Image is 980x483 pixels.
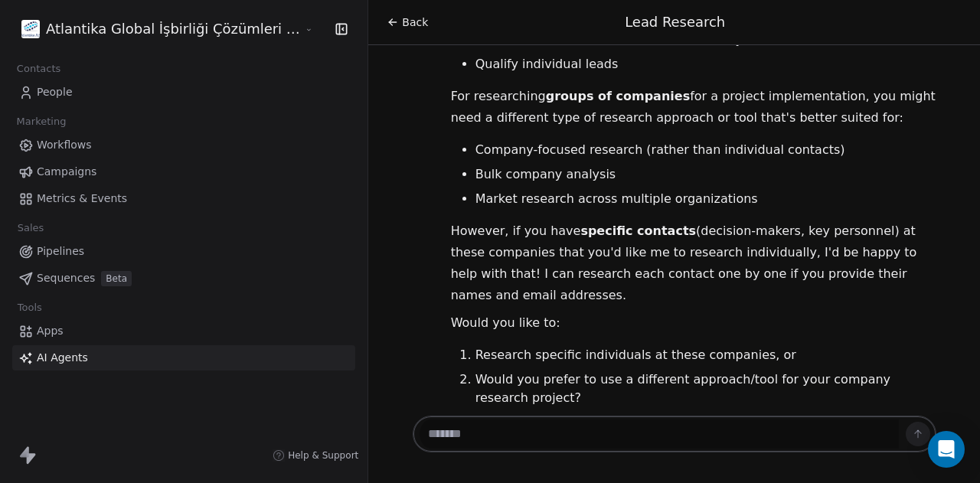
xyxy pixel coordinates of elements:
[101,271,132,286] span: Beta
[451,312,936,334] p: Would you like to:
[12,345,355,370] a: AI Agents
[12,186,355,211] a: Metrics & Events
[12,132,355,158] a: Workflows
[928,431,965,468] div: Open Intercom Messenger
[288,449,358,462] span: Help & Support
[11,296,48,319] span: Tools
[37,84,73,100] span: People
[37,350,88,366] span: AI Agents
[37,137,92,153] span: Workflows
[12,239,355,264] a: Pipelines
[12,159,355,184] a: Campaigns
[37,323,64,339] span: Apps
[475,55,936,73] li: Qualify individual leads
[475,370,936,407] li: Would you prefer to use a different approach/tool for your company research project?
[11,217,51,240] span: Sales
[12,266,355,291] a: SequencesBeta
[10,57,67,80] span: Contacts
[475,165,936,184] li: Bulk company analysis
[475,190,936,208] li: Market research across multiple organizations
[451,86,936,129] p: For researching for a project implementation, you might need a different type of research approac...
[273,449,358,462] a: Help & Support
[625,14,725,30] span: Lead Research
[37,270,95,286] span: Sequences
[12,80,355,105] a: People
[37,191,127,207] span: Metrics & Events
[37,243,84,259] span: Pipelines
[12,318,355,344] a: Apps
[21,20,40,38] img: ATLANTIKA%20AS%20LOGO%20.jpg
[475,141,936,159] li: Company-focused research (rather than individual contacts)
[475,346,936,364] li: Research specific individuals at these companies, or
[10,110,73,133] span: Marketing
[46,19,301,39] span: Atlantika Global İşbirliği Çözümleri [PERSON_NAME]. Sanayi ve Tic. A.Ş
[580,224,696,238] strong: specific contacts
[546,89,690,103] strong: groups of companies
[37,164,96,180] span: Campaigns
[18,16,292,42] button: Atlantika Global İşbirliği Çözümleri [PERSON_NAME]. Sanayi ve Tic. A.Ş
[402,15,428,30] span: Back
[451,220,936,306] p: However, if you have (decision-makers, key personnel) at these companies that you'd like me to re...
